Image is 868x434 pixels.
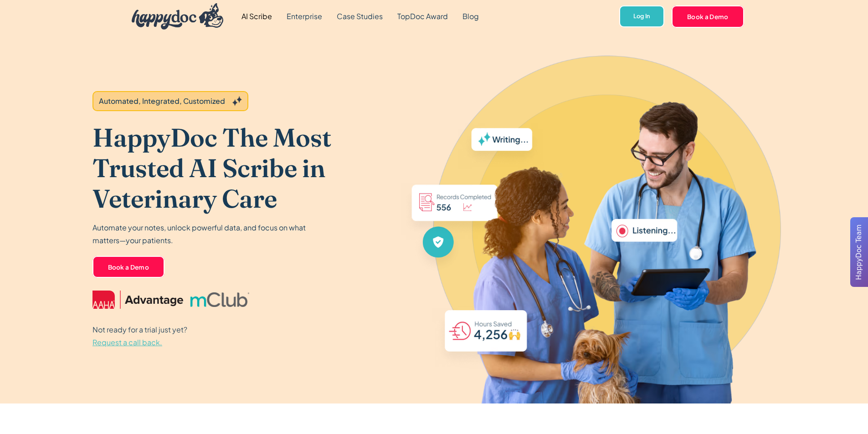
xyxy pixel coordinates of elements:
[619,5,664,28] a: Log In
[124,1,224,32] a: home
[92,256,165,278] a: Book a Demo
[190,292,249,307] img: mclub logo
[92,337,162,347] span: Request a call back.
[92,291,184,309] img: AAHA Advantage logo
[92,221,311,247] p: Automate your notes, unlock powerful data, and focus on what matters—your patients.
[92,323,187,349] p: Not ready for a trial just yet?
[99,96,225,107] div: Automated, Integrated, Customized
[672,5,744,27] a: Book a Demo
[232,96,242,106] img: Grey sparkles.
[132,3,224,30] img: HappyDoc Logo: A happy dog with his ear up, listening.
[92,122,400,214] h1: HappyDoc The Most Trusted AI Scribe in Veterinary Care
